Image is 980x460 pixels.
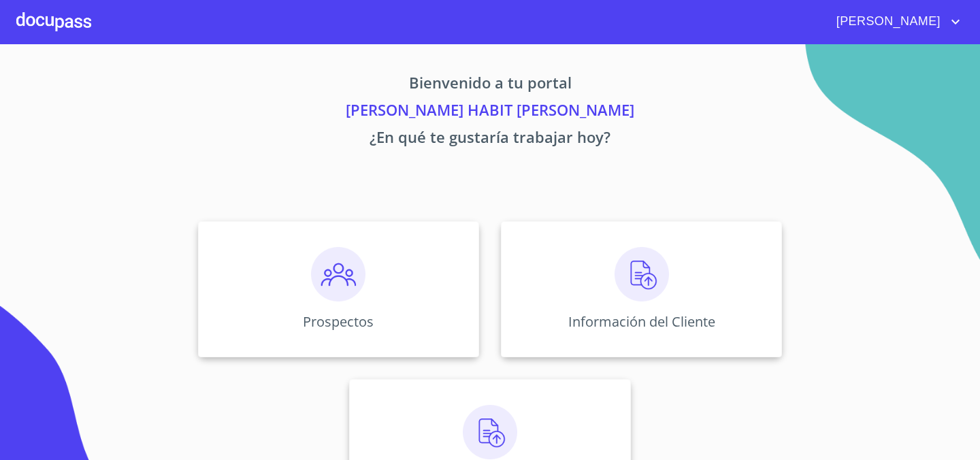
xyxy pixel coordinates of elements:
[311,247,365,301] img: prospectos.png
[71,99,909,126] p: [PERSON_NAME] HABIT [PERSON_NAME]
[826,11,964,33] button: account of current user
[615,247,669,301] img: carga.png
[303,312,374,331] p: Prospectos
[568,312,715,331] p: Información del Cliente
[463,405,517,459] img: carga.png
[71,71,909,99] p: Bienvenido a tu portal
[826,11,947,33] span: [PERSON_NAME]
[71,126,909,153] p: ¿En qué te gustaría trabajar hoy?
